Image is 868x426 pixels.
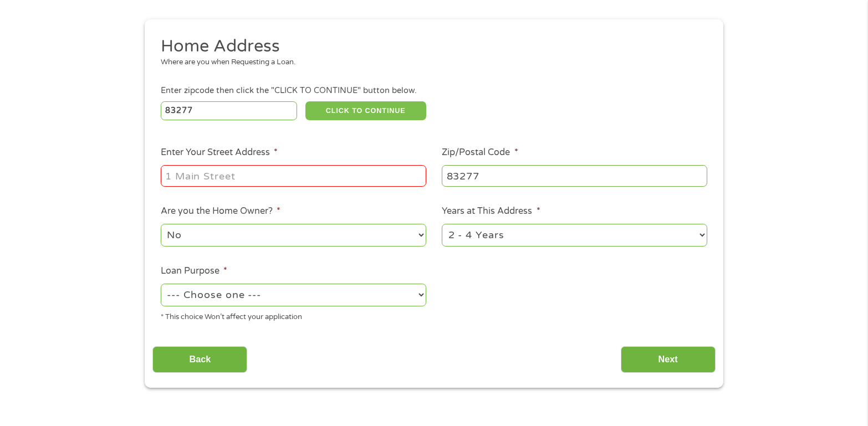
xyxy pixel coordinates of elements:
[161,308,426,323] div: * This choice Won’t affect your application
[161,35,699,58] h2: Home Address
[621,346,716,373] input: Next
[161,265,227,277] label: Loan Purpose
[161,147,278,158] label: Enter Your Street Address
[442,147,518,158] label: Zip/Postal Code
[161,165,426,186] input: 1 Main Street
[161,101,298,120] input: Enter Zipcode (e.g 01510)
[442,206,540,217] label: Years at This Address
[305,101,426,120] button: CLICK TO CONTINUE
[161,57,699,68] div: Where are you when Requesting a Loan.
[152,346,247,373] input: Back
[161,206,280,217] label: Are you the Home Owner?
[161,85,707,97] div: Enter zipcode then click the "CLICK TO CONTINUE" button below.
